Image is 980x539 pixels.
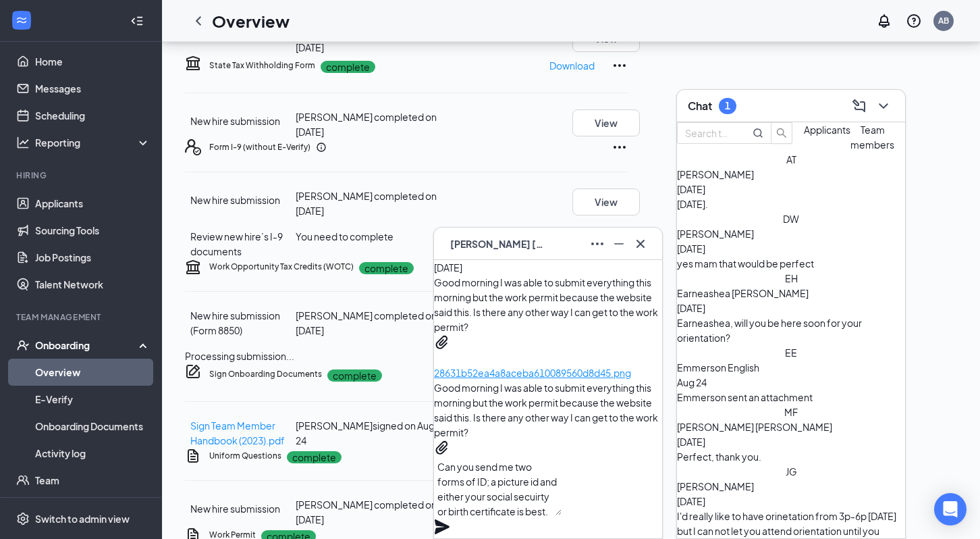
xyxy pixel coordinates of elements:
[572,109,640,136] button: View
[753,128,763,138] svg: MagnifyingGlass
[804,124,850,136] span: Applicants
[35,271,151,298] a: Talent Network
[434,382,658,438] span: Good morning I was able to submit everything this morning but the work permit because the website...
[677,449,905,464] div: Perfect, thank you.
[35,494,151,521] a: DocumentsCrown
[875,98,892,114] svg: ChevronDown
[35,512,130,525] div: Switch to admin view
[35,467,151,494] a: Team
[130,14,144,28] svg: Collapse
[35,75,151,102] a: Messages
[185,350,294,362] span: Processing submission...
[783,211,799,226] div: DW
[185,55,201,71] svg: TaxGovernmentIcon
[35,102,151,129] a: Scheduling
[16,338,30,352] svg: UserCheck
[287,451,342,463] p: complete
[35,244,151,271] a: Job Postings
[611,57,628,74] svg: Ellipses
[851,98,867,114] svg: ComposeMessage
[296,190,437,217] span: [PERSON_NAME] completed on [DATE]
[185,363,201,380] svg: CompanyDocumentIcon
[587,233,608,255] button: Ellipses
[321,61,375,73] p: complete
[677,421,832,433] span: [PERSON_NAME] [PERSON_NAME]
[677,228,754,240] span: [PERSON_NAME]
[434,334,450,351] svg: Paperclip
[608,233,630,255] button: Minimize
[359,262,414,274] p: complete
[589,236,605,252] svg: Ellipses
[938,15,949,26] div: AB
[35,136,151,149] div: Reporting
[785,345,797,360] div: EE
[35,440,151,467] a: Activity log
[209,141,310,153] h5: Form I-9 (without E-Verify)
[296,230,393,242] span: You need to complete
[185,448,201,464] svg: CustomFormIcon
[450,236,545,251] span: [PERSON_NAME] [PERSON_NAME]
[677,376,707,388] span: Aug 24
[296,309,437,336] span: [PERSON_NAME] completed on [DATE]
[35,48,151,75] a: Home
[934,493,967,525] div: Open Intercom Messenger
[296,498,437,525] span: [PERSON_NAME] completed on [DATE]
[190,30,280,43] span: New hire submission
[677,197,905,211] div: [DATE].
[190,13,207,29] svg: ChevronLeft
[190,115,280,127] span: New hire submission
[434,519,450,535] button: Plane
[190,230,283,257] span: Review new hire’s I-9 documents
[35,386,151,413] a: E-Verify
[209,450,281,462] h5: Uniform Questions
[677,495,705,507] span: [DATE]
[296,418,443,448] div: [PERSON_NAME] signed on Aug 24
[434,365,662,380] a: 28631b52ea4a8aceba610089560d8d45.png
[685,126,734,140] input: Search team member
[16,136,30,149] svg: Analysis
[786,152,796,167] div: AT
[677,183,705,195] span: [DATE]
[572,188,640,215] button: View
[296,26,437,53] span: [PERSON_NAME] completed on [DATE]
[434,276,658,333] span: Good morning I was able to submit everything this morning but the work permit because the website...
[209,59,315,72] h5: State Tax Withholding Form
[725,100,730,111] div: 1
[316,142,327,153] svg: Info
[35,359,151,386] a: Overview
[873,95,894,117] button: ChevronDown
[185,139,201,155] svg: FormI9EVerifyIcon
[688,99,712,113] h3: Chat
[209,368,322,380] h5: Sign Onboarding Documents
[677,168,754,180] span: [PERSON_NAME]
[190,503,280,515] span: New hire submission
[35,338,139,352] div: Onboarding
[771,122,792,144] button: search
[209,261,354,273] h5: Work Opportunity Tax Credits (WOTC)
[786,464,797,479] div: JG
[190,419,285,446] a: Sign Team Member Handbook (2023).pdf
[35,190,151,217] a: Applicants
[434,261,462,274] span: [DATE]
[677,302,705,314] span: [DATE]
[677,242,705,255] span: [DATE]
[190,194,280,206] span: New hire submission
[677,390,905,405] div: Emmerson sent an attachment
[185,259,201,275] svg: TaxGovernmentIcon
[906,13,922,29] svg: QuestionInfo
[16,311,148,323] div: Team Management
[16,512,30,525] svg: Settings
[876,13,892,29] svg: Notifications
[850,124,894,151] span: Team members
[611,236,627,252] svg: Minimize
[677,361,759,374] span: Emmerson English
[16,170,148,181] div: Hiring
[434,456,562,515] textarea: Can you send me two forms of ID; a picture id and either your social secuirty or birth certificat...
[549,55,595,76] button: Download
[771,128,792,138] span: search
[35,217,151,244] a: Sourcing Tools
[190,309,280,336] span: New hire submission (Form 8850)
